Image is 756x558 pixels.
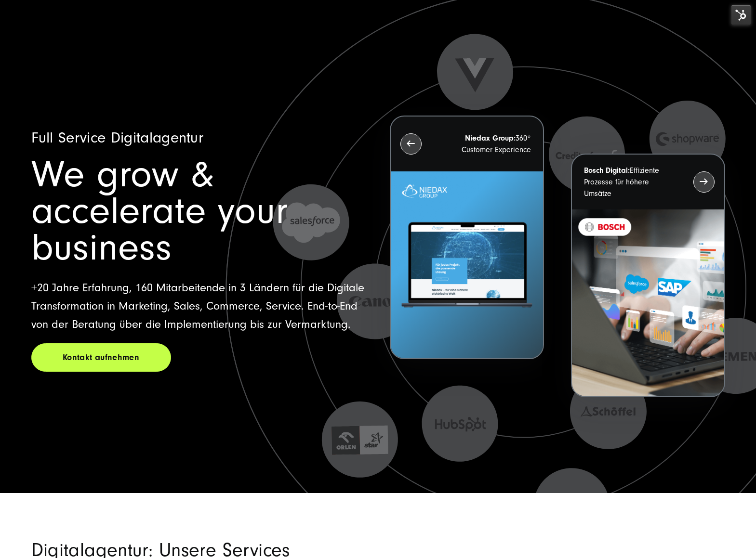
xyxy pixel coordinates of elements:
h1: We grow & accelerate your business [31,156,367,266]
span: Full Service Digitalagentur [31,129,204,146]
button: Bosch Digital:Effiziente Prozesse für höhere Umsätze BOSCH - Kundeprojekt - Digital Transformatio... [571,154,725,398]
p: Effiziente Prozesse für höhere Umsätze [584,165,676,199]
img: BOSCH - Kundeprojekt - Digital Transformation Agentur SUNZINET [572,209,724,397]
strong: Bosch Digital: [584,166,630,175]
p: +20 Jahre Erfahrung, 160 Mitarbeitende in 3 Ländern für die Digitale Transformation in Marketing,... [31,279,367,334]
a: Kontakt aufnehmen [31,343,171,372]
p: 360° Customer Experience [439,132,531,156]
strong: Niedax Group: [465,134,516,143]
button: Niedax Group:360° Customer Experience Letztes Projekt von Niedax. Ein Laptop auf dem die Niedax W... [390,116,544,360]
img: Letztes Projekt von Niedax. Ein Laptop auf dem die Niedax Website geöffnet ist, auf blauem Hinter... [391,171,543,359]
img: HubSpot Tools-Menüschalter [731,5,751,25]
